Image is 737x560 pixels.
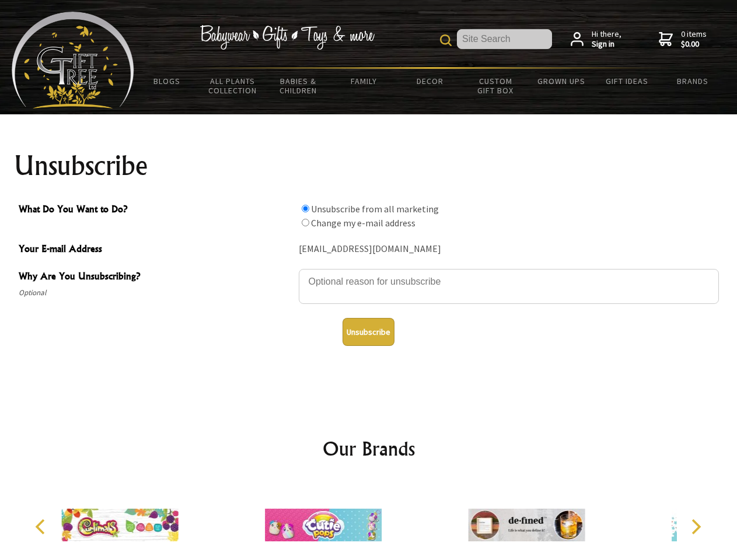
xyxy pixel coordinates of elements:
span: Optional [19,286,293,300]
a: Family [331,69,397,93]
span: Hi there, [592,29,621,50]
a: Decor [397,69,463,93]
h1: Unsubscribe [14,152,724,180]
a: Babies & Children [266,69,331,103]
input: Site Search [457,29,552,49]
span: What Do You Want to Do? [19,202,293,219]
img: Babyware - Gifts - Toys and more... [12,12,134,108]
button: Previous [29,514,55,540]
a: Gift Ideas [594,69,660,93]
a: All Plants Collection [200,69,266,103]
button: Next [683,514,708,540]
span: 0 items [681,29,707,50]
textarea: Why Are You Unsubscribing? [299,269,719,304]
input: What Do You Want to Do? [302,219,309,226]
img: product search [440,34,452,46]
strong: $0.00 [681,39,707,50]
a: 0 items$0.00 [659,29,707,50]
a: BLOGS [134,69,200,93]
span: Why Are You Unsubscribing? [19,269,293,286]
a: Custom Gift Box [463,69,529,103]
img: Babywear - Gifts - Toys & more [200,25,375,50]
h2: Our Brands [23,435,714,463]
div: [EMAIL_ADDRESS][DOMAIN_NAME] [299,240,719,258]
a: Hi there,Sign in [571,29,621,50]
input: What Do You Want to Do? [302,205,309,212]
a: Grown Ups [528,69,594,93]
button: Unsubscribe [343,318,394,346]
span: Your E-mail Address [19,242,293,258]
label: Unsubscribe from all marketing [311,203,439,215]
strong: Sign in [592,39,621,50]
a: Brands [660,69,726,93]
label: Change my e-mail address [311,217,415,229]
